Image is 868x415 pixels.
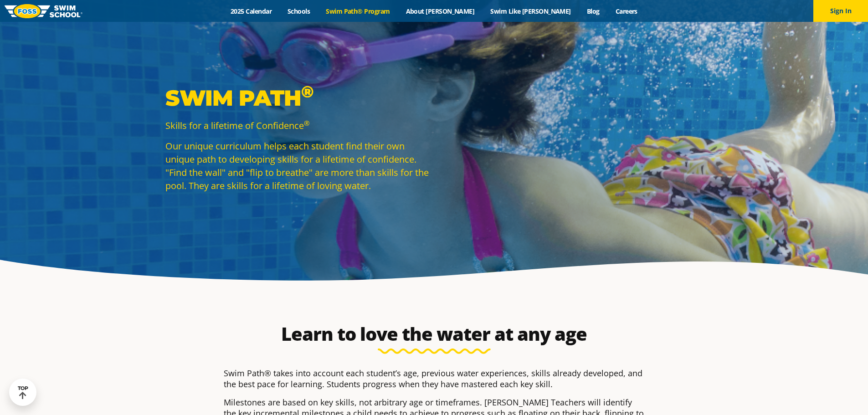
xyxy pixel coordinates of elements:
[579,7,607,15] a: Blog
[165,139,430,192] p: Our unique curriculum helps each student find their own unique path to developing skills for a li...
[318,7,398,15] a: Swim Path® Program
[607,7,645,15] a: Careers
[219,323,649,345] h2: Learn to love the water at any age
[223,7,280,15] a: 2025 Calendar
[301,82,313,102] sup: ®
[5,4,82,18] img: FOSS Swim School Logo
[224,368,645,389] p: Swim Path® takes into account each student’s age, previous water experiences, skills already deve...
[165,84,430,112] p: Swim Path
[483,7,579,15] a: Swim Like [PERSON_NAME]
[304,118,309,128] sup: ®
[398,7,483,15] a: About [PERSON_NAME]
[165,119,430,132] p: Skills for a lifetime of Confidence
[18,385,28,400] div: TOP
[280,7,318,15] a: Schools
